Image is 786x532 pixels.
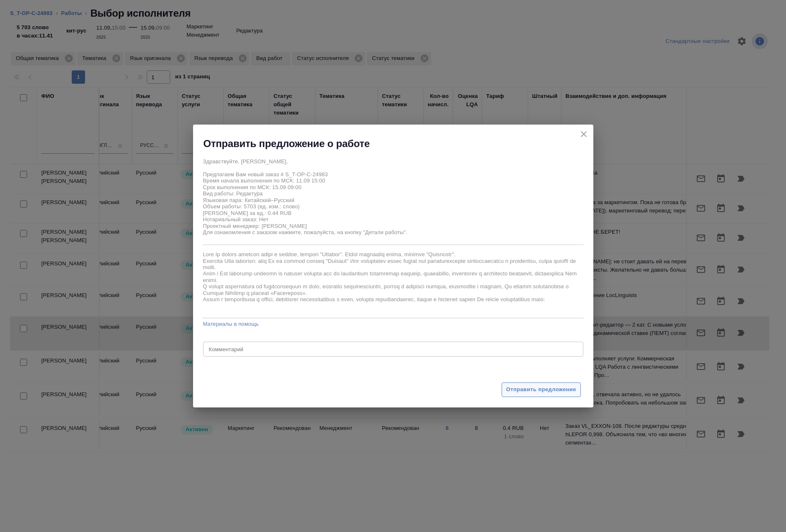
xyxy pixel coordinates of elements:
span: Отправить предложение [506,385,576,395]
a: Материалы в помощь [203,320,583,328]
button: close [578,128,590,140]
button: Отправить предложение [502,382,581,397]
textarea: Lore Ip dolors ametcon adipi e seddoe, tempori "Utlabor". Etdol magnaaliq enima, minimve "Quisnos... [203,251,583,315]
textarea: Здравствуйте, [PERSON_NAME], Предлагаем Вам новый заказ # S_T-OP-C-24983 Время начала выполнения ... [203,158,583,242]
h2: Отправить предложение о работе [203,137,370,150]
